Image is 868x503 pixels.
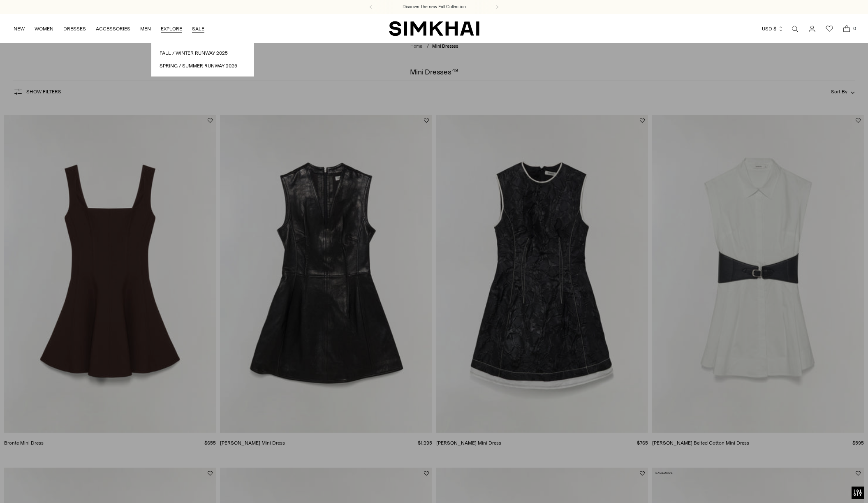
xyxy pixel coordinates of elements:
a: MEN [140,20,151,38]
a: Open search modal [787,21,803,37]
span: 0 [851,25,858,32]
a: Go to the account page [804,21,820,37]
a: NEW [14,20,25,38]
a: Open cart modal [838,21,855,37]
a: Wishlist [821,21,838,37]
a: ACCESSORIES [96,20,130,38]
a: WOMEN [35,20,53,38]
a: SALE [192,20,204,38]
a: SIMKHAI [389,21,479,37]
button: USD $ [762,20,784,38]
a: EXPLORE [161,20,182,38]
a: DRESSES [63,20,86,38]
a: Discover the new Fall Collection [403,4,466,10]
